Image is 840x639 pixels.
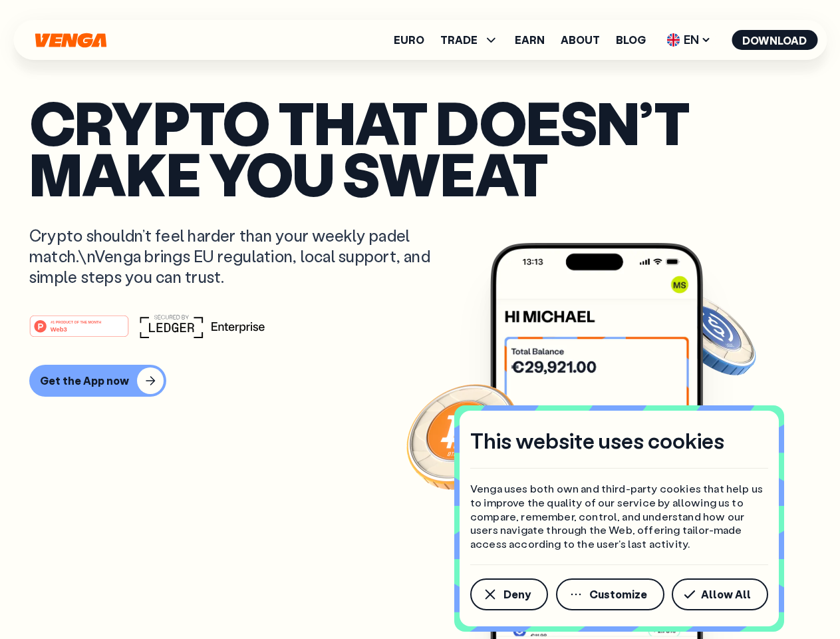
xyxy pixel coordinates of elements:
a: Blog [616,35,646,45]
svg: Home [33,33,108,48]
span: TRADE [440,35,478,45]
p: Crypto that doesn’t make you sweat [29,97,811,198]
span: TRADE [440,32,499,48]
span: EN [662,29,716,51]
a: About [561,35,600,45]
p: Venga uses both own and third-party cookies that help us to improve the quality of our service by... [470,482,768,551]
tspan: #1 PRODUCT OF THE MONTH [51,319,101,323]
div: Get the App now [40,374,129,387]
a: Earn [515,35,545,45]
button: Get the App now [29,365,166,397]
a: Get the App now [29,365,811,397]
img: flag-uk [666,33,680,47]
button: Customize [556,578,664,610]
button: Deny [470,578,548,610]
a: #1 PRODUCT OF THE MONTHWeb3 [29,323,129,340]
tspan: Web3 [51,325,67,332]
a: Euro [394,35,424,45]
img: Bitcoin [404,376,523,496]
h4: This website uses cookies [470,427,724,455]
img: USDC coin [663,286,759,382]
span: Deny [503,589,531,600]
button: Allow All [672,578,768,610]
span: Customize [589,589,647,600]
span: Allow All [701,589,751,600]
p: Crypto shouldn’t feel harder than your weekly padel match.\nVenga brings EU regulation, local sup... [29,225,450,288]
button: Download [732,30,817,50]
